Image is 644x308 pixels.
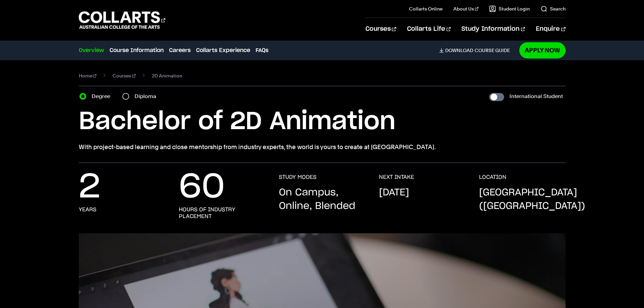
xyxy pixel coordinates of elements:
[113,71,136,80] a: Courses
[169,46,191,54] a: Careers
[79,174,100,201] p: 2
[110,46,164,54] a: Course Information
[135,92,160,101] label: Diploma
[407,18,451,40] a: Collarts Life
[519,42,566,58] a: Apply Now
[409,5,443,12] a: Collarts Online
[536,18,565,40] a: Enquire
[79,71,97,80] a: Home
[79,206,96,213] h3: Years
[92,92,114,101] label: Degree
[439,47,515,53] a: DownloadCourse Guide
[379,174,414,181] h3: NEXT INTAKE
[79,46,104,54] a: Overview
[196,46,250,54] a: Collarts Experience
[279,174,316,181] h3: STUDY MODES
[79,10,165,30] div: Go to homepage
[365,18,396,40] a: Courses
[279,186,365,213] p: On Campus, Online, Blended
[445,47,473,53] span: Download
[179,206,265,220] h3: Hours of industry placement
[453,5,478,12] a: About Us
[541,5,566,12] a: Search
[152,71,182,80] span: 2D Animation
[479,186,585,213] p: [GEOGRAPHIC_DATA] ([GEOGRAPHIC_DATA])
[489,5,530,12] a: Student Login
[79,106,566,137] h1: Bachelor of 2D Animation
[256,46,268,54] a: FAQs
[479,174,506,181] h3: LOCATION
[79,142,566,152] p: With project-based learning and close mentorship from industry experts, the world is yours to cre...
[179,174,225,201] p: 60
[509,92,563,101] label: International Student
[379,186,409,199] p: [DATE]
[461,18,525,40] a: Study Information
